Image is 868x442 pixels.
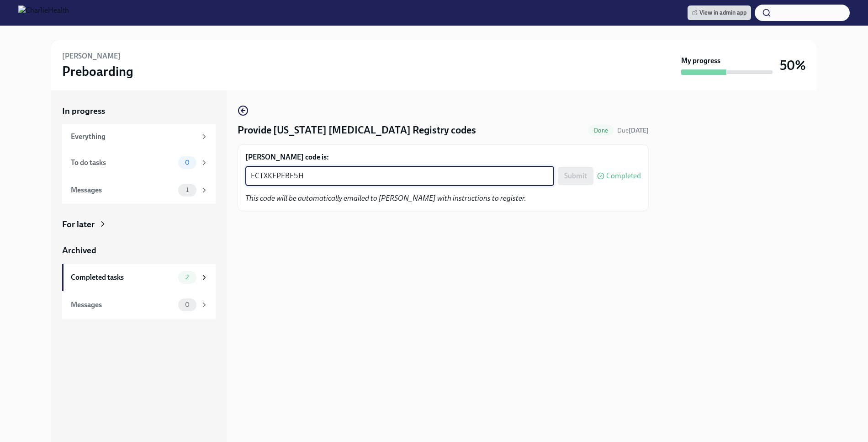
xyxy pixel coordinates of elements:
[688,5,751,20] a: View in admin app
[62,264,216,291] a: Completed tasks2
[62,105,216,117] a: In progress
[588,127,614,134] span: Done
[71,185,175,195] div: Messages
[629,127,649,134] strong: [DATE]
[617,127,649,134] span: Due
[18,5,69,20] img: CharlieHealth
[245,194,526,202] em: This code will be automatically emailed to [PERSON_NAME] with instructions to register.
[692,8,746,17] span: View in admin app
[62,218,216,230] a: For later
[62,218,95,230] div: For later
[62,63,133,80] h3: Preboarding
[71,300,175,310] div: Messages
[62,149,216,176] a: To do tasks0
[606,172,641,180] span: Completed
[180,186,194,193] span: 1
[62,124,216,149] a: Everything
[62,51,121,61] h6: [PERSON_NAME]
[180,159,195,166] span: 0
[245,152,641,162] label: [PERSON_NAME] code is:
[62,176,216,204] a: Messages1
[251,170,549,181] textarea: FCTXKFPFBE5H
[71,132,196,142] div: Everything
[617,126,649,135] span: August 14th, 2025 10:00
[71,272,175,282] div: Completed tasks
[180,274,194,281] span: 2
[681,56,720,66] strong: My progress
[62,291,216,319] a: Messages0
[71,158,175,168] div: To do tasks
[780,57,806,74] h3: 50%
[62,245,216,256] a: Archived
[180,301,195,308] span: 0
[238,123,476,137] h4: Provide [US_STATE] [MEDICAL_DATA] Registry codes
